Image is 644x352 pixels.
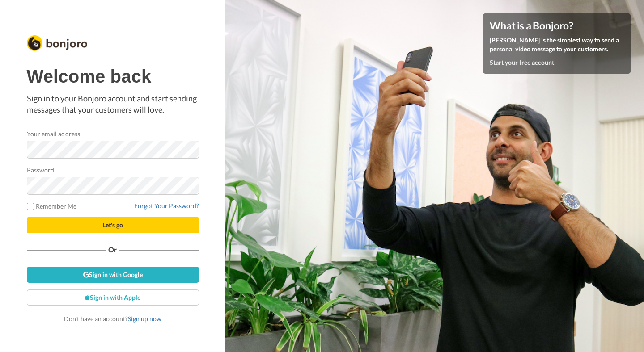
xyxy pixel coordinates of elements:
[27,93,199,116] p: Sign in to your Bonjoro account and start sending messages that your customers will love.
[27,267,199,283] a: Sign in with Google
[134,202,199,210] a: Forgot Your Password?
[102,221,123,229] span: Let's go
[27,67,199,86] h1: Welcome back
[27,217,199,233] button: Let's go
[128,315,161,323] a: Sign up now
[27,203,34,210] input: Remember Me
[490,59,554,66] a: Start your free account
[490,20,624,31] h4: What is a Bonjoro?
[27,129,80,138] label: Your email address
[27,165,55,175] label: Password
[490,36,624,54] p: [PERSON_NAME] is the simplest way to send a personal video message to your customers.
[27,289,199,306] a: Sign in with Apple
[106,247,119,253] span: Or
[27,201,77,211] label: Remember Me
[64,315,161,323] span: Don’t have an account?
